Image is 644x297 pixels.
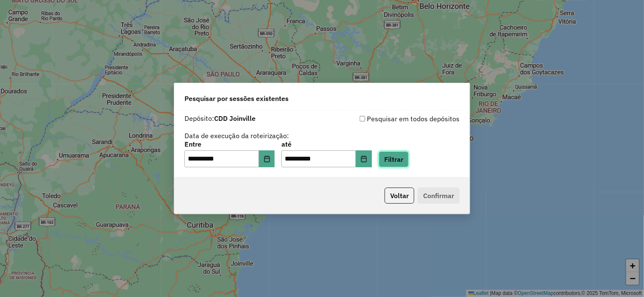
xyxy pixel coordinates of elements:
span: Pesquisar por sessões existentes [184,93,289,104]
label: até [281,139,372,149]
label: Data de execução da roteirização: [184,131,289,141]
button: Filtrar [379,151,409,167]
label: Depósito: [184,113,256,123]
div: Pesquisar em todos depósitos [322,114,460,124]
label: Entre [184,139,275,149]
strong: CDD Joinville [214,114,256,123]
button: Choose Date [356,150,372,167]
button: Voltar [385,188,414,204]
button: Choose Date [259,150,275,167]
